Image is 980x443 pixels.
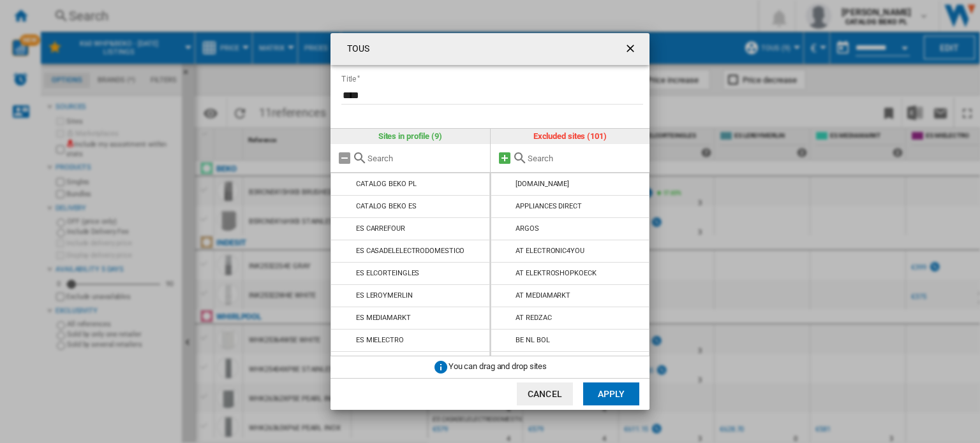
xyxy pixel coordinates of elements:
div: [DOMAIN_NAME] [516,180,569,188]
div: AT ELECTRONIC4YOU [516,247,584,255]
div: AT REDZAC [516,314,551,322]
div: ES LEROYMERLIN [356,291,413,300]
div: CATALOG BEKO PL [356,180,417,188]
div: AT MEDIAMARKT [516,291,570,300]
div: ES CASADELELECTRODOMESTICO [356,247,464,255]
input: Search [528,154,644,163]
input: Search [367,154,484,163]
div: Sites in profile (9) [330,129,490,144]
div: ES MEDIAMARKT [356,314,411,322]
div: ES MIELECTRO [356,336,404,344]
div: AT ELEKTROSHOPKOECK [516,269,596,277]
div: APPLIANCES DIRECT [516,202,581,210]
span: You can drag and drop sites [449,361,547,371]
button: getI18NText('BUTTONS.CLOSE_DIALOG') [619,36,644,62]
ng-md-icon: getI18NText('BUTTONS.CLOSE_DIALOG') [624,42,639,57]
div: ES ELCORTEINGLES [356,269,419,277]
div: CATALOG BEKO ES [356,202,417,210]
div: Excluded sites (101) [491,129,650,144]
div: ARGOS [516,224,539,233]
div: BE NL BOL [516,336,549,344]
md-icon: Add all [497,150,512,166]
div: ES CARREFOUR [356,224,405,233]
h4: TOUS [341,43,369,55]
md-icon: Remove all [337,150,352,166]
button: Apply [583,382,639,405]
button: Cancel [517,382,573,405]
